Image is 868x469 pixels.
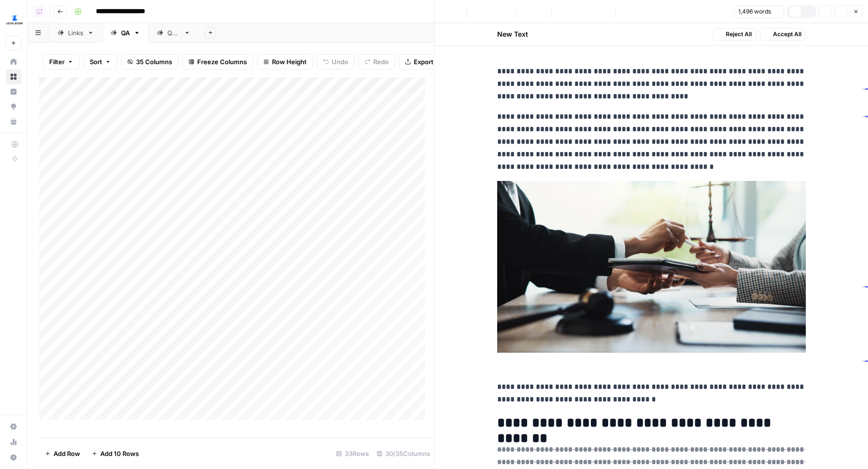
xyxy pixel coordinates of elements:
button: Reject All [713,28,756,41]
button: Filter [43,54,80,69]
a: Links [49,23,102,42]
span: Freeze Columns [197,57,247,67]
span: Redo [373,57,389,67]
a: Your Data [6,114,21,129]
button: 1,496 words [734,5,784,18]
a: Opportunities [6,99,21,114]
span: Export CSV [414,57,448,67]
a: Insights [6,84,21,99]
div: QA [121,28,130,38]
span: Add 10 Rows [100,449,139,458]
div: 30/35 Columns [373,446,434,461]
a: Browse [6,69,21,84]
div: 33 Rows [332,446,373,461]
a: Home [6,54,21,69]
button: Sort [83,54,117,69]
button: Workspace: LegalZoom [6,8,21,32]
span: Accept All [773,30,801,39]
span: Filter [49,57,65,67]
div: QA2 [167,28,180,38]
button: Add Row [39,446,86,461]
span: Sort [90,57,102,67]
button: Add 10 Rows [86,446,145,461]
div: Links [68,28,83,38]
a: Usage [6,434,21,450]
button: Freeze Columns [182,54,253,69]
span: 1,496 words [738,7,771,16]
button: 35 Columns [121,54,178,69]
img: LegalZoom Logo [6,11,23,28]
span: Undo [332,57,348,67]
span: Row Height [272,57,307,67]
button: Redo [358,54,395,69]
a: QA2 [149,23,199,42]
button: Export CSV [399,54,454,69]
button: Undo [317,54,354,69]
a: Settings [6,419,21,434]
button: Help + Support [6,450,21,465]
span: Reject All [726,30,752,39]
span: Add Row [54,449,80,458]
span: 35 Columns [136,57,172,67]
button: Row Height [257,54,313,69]
h2: New Text [497,29,528,39]
button: Accept All [760,28,806,41]
a: QA [102,23,149,42]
